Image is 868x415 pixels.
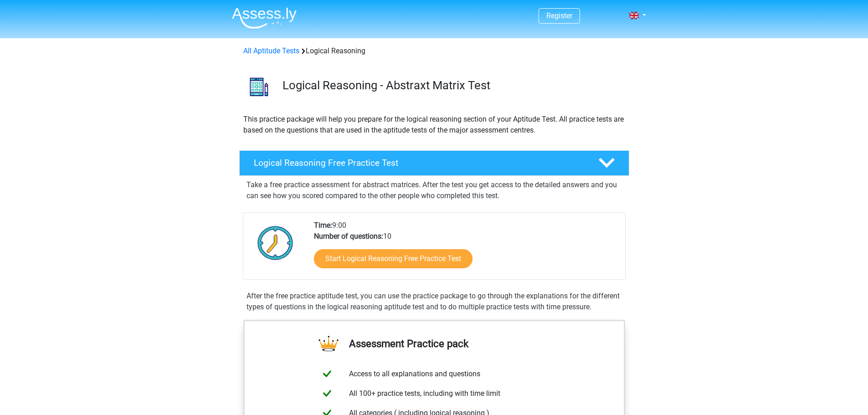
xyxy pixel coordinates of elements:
p: This practice package will help you prepare for the logical reasoning section of your Aptitude Te... [243,114,625,136]
b: Number of questions: [314,232,383,241]
a: Start Logical Reasoning Free Practice Test [314,249,473,268]
h4: Logical Reasoning Free Practice Test [254,158,584,168]
a: All Aptitude Tests [243,46,299,55]
a: Register [546,11,572,20]
img: Clock [252,220,298,266]
b: Time: [314,221,332,230]
div: Logical Reasoning [240,46,629,56]
a: Logical Reasoning Free Practice Test [236,150,633,176]
p: Take a free practice assessment for abstract matrices. After the test you get access to the detai... [247,179,622,201]
div: 9:00 10 [307,220,625,279]
img: Assessly [232,7,297,29]
div: After the free practice aptitude test, you can use the practice package to go through the explana... [243,291,626,313]
img: logical reasoning [240,67,278,106]
h3: Logical Reasoning - Abstraxt Matrix Test [282,78,622,92]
